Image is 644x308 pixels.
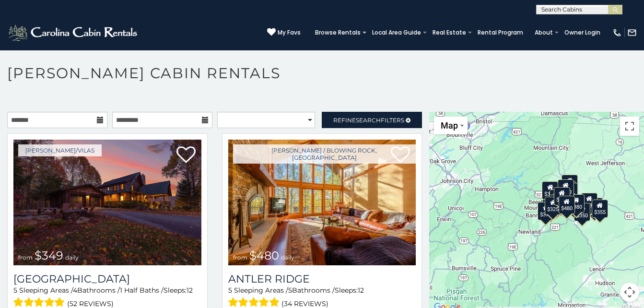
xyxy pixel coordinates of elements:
div: $930 [581,193,597,211]
a: Add to favorites [176,145,196,166]
span: from [18,254,33,261]
a: [GEOGRAPHIC_DATA] [13,272,201,285]
span: daily [281,254,294,261]
span: 5 [288,286,292,295]
div: $355 [592,200,608,218]
span: Search [356,117,381,124]
a: Antler Ridge from $480 daily [228,140,416,265]
span: Refine Filters [333,117,404,124]
span: 4 [73,286,77,295]
div: $480 [559,196,575,214]
span: $480 [249,249,279,262]
a: RefineSearchFilters [322,112,422,128]
span: 12 [187,286,193,295]
h3: Diamond Creek Lodge [13,272,201,285]
span: $349 [35,249,63,262]
div: $395 [549,195,565,213]
a: Owner Login [560,26,605,39]
div: $325 [545,197,562,215]
span: My Favs [278,28,301,37]
a: Local Area Guide [367,26,426,39]
span: 5 [13,286,17,295]
a: Rental Program [473,26,528,39]
a: Real Estate [428,26,471,39]
button: Map camera controls [620,283,639,302]
a: [PERSON_NAME]/Vilas [18,144,102,156]
a: [PERSON_NAME] / Blowing Rock, [GEOGRAPHIC_DATA] [233,144,416,164]
a: About [530,26,558,39]
div: $525 [562,175,578,193]
img: White-1-2.png [7,23,140,42]
div: $380 [568,194,585,213]
span: Map [441,120,458,130]
span: 5 [228,286,232,295]
img: mail-regular-white.png [627,28,637,37]
span: daily [65,254,79,261]
img: phone-regular-white.png [612,28,622,37]
a: Antler Ridge [228,272,416,285]
span: 12 [358,286,364,295]
a: My Favs [267,28,301,37]
span: from [233,254,247,261]
button: Toggle fullscreen view [620,117,639,136]
span: 1 Half Baths / [120,286,164,295]
a: Diamond Creek Lodge from $349 daily [13,140,201,265]
img: Antler Ridge [228,140,416,265]
div: $210 [554,187,570,205]
div: $305 [542,181,559,200]
a: Browse Rentals [310,26,365,39]
img: Diamond Creek Lodge [13,140,201,265]
div: $225 [553,193,570,211]
div: $320 [558,179,574,198]
button: Change map style [434,117,468,134]
div: $375 [538,202,554,220]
